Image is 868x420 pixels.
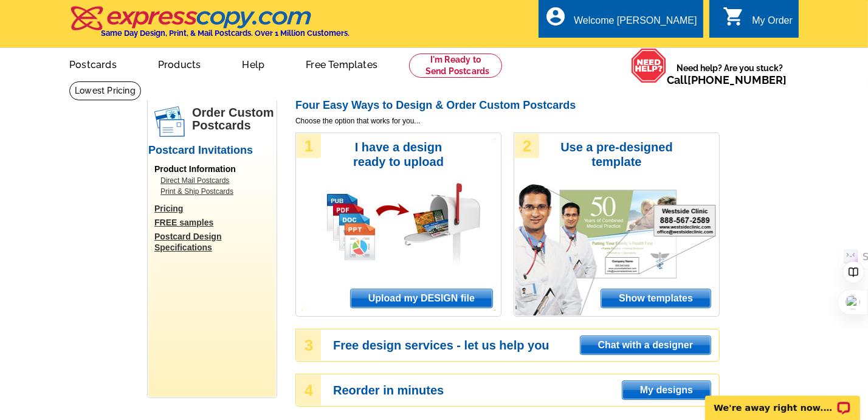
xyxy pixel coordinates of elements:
[333,385,718,396] h3: Reorder in minutes
[723,13,793,29] a: shopping_cart My Order
[752,15,793,32] div: My Order
[297,330,321,360] div: 3
[69,15,350,38] a: Same Day Design, Print, & Mail Postcards. Over 1 Million Customers.
[336,140,461,169] h3: I have a design ready to upload
[295,115,720,126] span: Choose the option that works for you...
[160,186,270,197] a: Print & Ship Postcards
[580,336,711,354] span: Chat with a designer
[697,382,868,420] iframe: LiveChat chat widget
[667,74,787,86] span: Call
[351,289,492,308] span: Upload my DESIGN file
[148,144,276,157] h2: Postcard Invitations
[622,380,711,400] a: My designs
[286,49,397,78] a: Free Templates
[631,48,667,83] img: help
[160,175,270,186] a: Direct Mail Postcards
[545,5,567,27] i: account_circle
[601,289,711,308] a: Show templates
[139,49,221,78] a: Products
[101,29,350,38] h4: Same Day Design, Print, & Mail Postcards. Over 1 Million Customers.
[687,74,787,86] a: [PHONE_NUMBER]
[154,203,276,214] a: Pricing
[667,62,793,86] span: Need help? Are you stuck?
[154,231,276,253] a: Postcard Design Specifications
[554,140,679,169] h3: Use a pre-designed template
[333,340,718,351] h3: Free design services - let us help you
[295,99,720,112] h2: Four Easy Ways to Design & Order Custom Postcards
[601,289,711,308] span: Show templates
[515,134,539,158] div: 2
[622,381,711,399] span: My designs
[350,289,493,308] a: Upload my DESIGN file
[222,49,284,78] a: Help
[154,164,236,174] span: Product Information
[580,336,711,355] a: Chat with a designer
[723,5,745,27] i: shopping_cart
[297,375,321,405] div: 4
[154,106,185,137] img: postcards.png
[154,217,276,228] a: FREE samples
[50,49,136,78] a: Postcards
[297,134,321,158] div: 1
[192,106,276,132] h1: Order Custom Postcards
[574,15,697,32] div: Welcome [PERSON_NAME]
